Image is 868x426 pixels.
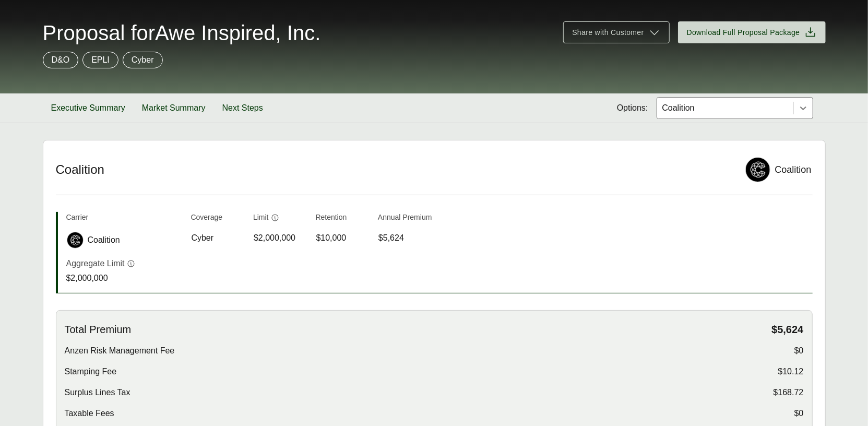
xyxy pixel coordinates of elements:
img: Coalition logo [746,158,770,182]
span: Total Premium [65,323,132,336]
span: $10,000 [316,232,347,244]
span: Stamping Fee [65,365,117,378]
span: Surplus Lines Tax [65,386,130,399]
span: Share with Customer [572,27,644,38]
span: $0 [794,345,804,357]
span: Cyber [192,232,214,244]
span: $10.12 [778,365,804,378]
p: $2,000,000 [66,272,135,285]
th: Limit [253,212,307,227]
p: Aggregate Limit [66,257,125,270]
div: Coalition [775,163,811,177]
th: Carrier [66,212,183,227]
button: Download Full Proposal Package [678,21,826,43]
h2: Coalition [56,162,733,177]
span: $168.72 [774,386,804,399]
span: Options: [617,102,648,114]
span: Proposal for Awe Inspired, Inc. [43,22,321,43]
p: EPLI [91,54,110,66]
p: Cyber [132,54,154,66]
button: Executive Summary [43,93,134,123]
button: Market Summary [134,93,214,123]
span: $0 [794,407,804,420]
button: Share with Customer [563,21,669,43]
img: Coalition logo [67,232,83,248]
span: $5,624 [378,232,404,244]
span: Anzen Risk Management Fee [65,345,175,357]
span: $5,624 [771,323,803,336]
span: Taxable Fees [65,407,114,420]
th: Coverage [191,212,245,227]
p: D&O [52,54,70,66]
span: Download Full Proposal Package [687,27,800,38]
th: Annual Premium [378,212,432,227]
th: Retention [316,212,370,227]
button: Next Steps [214,93,271,123]
span: Coalition [88,234,120,246]
span: $2,000,000 [254,232,295,244]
